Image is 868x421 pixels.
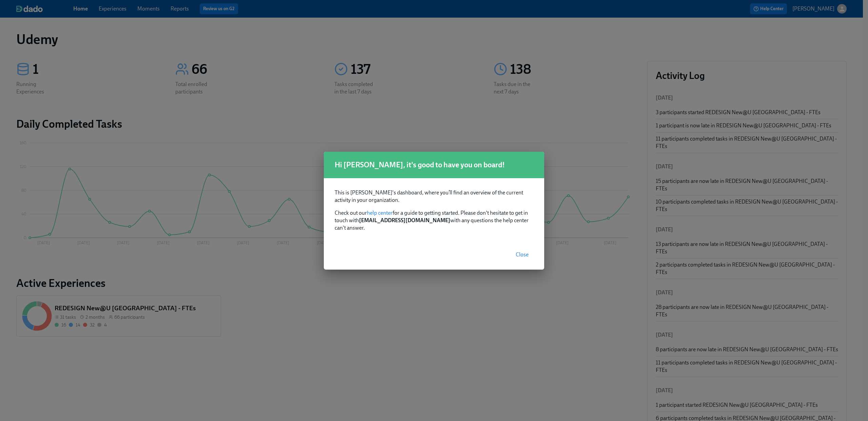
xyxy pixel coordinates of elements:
[511,248,533,261] button: Close
[324,178,544,240] div: Check out our for a guide to getting started. Please don't hesitate to get in touch with with any...
[359,217,450,224] strong: [EMAIL_ADDRESS][DOMAIN_NAME]
[516,251,529,258] span: Close
[367,210,393,216] a: help center
[335,160,533,170] h1: Hi [PERSON_NAME], it's good to have you on board!
[335,189,533,204] p: This is [PERSON_NAME]'s dashboard, where you’ll find an overview of the current activity in your ...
